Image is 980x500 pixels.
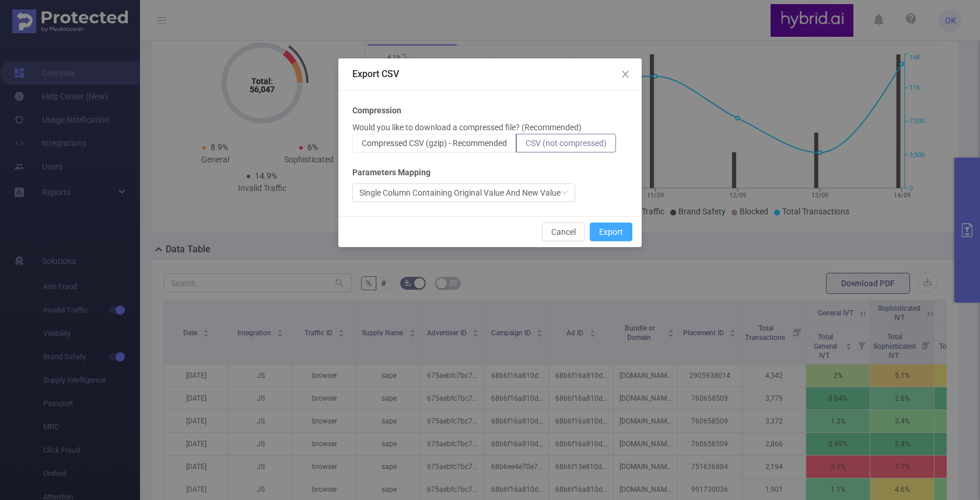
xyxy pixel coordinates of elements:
b: Compression [352,105,401,117]
button: Cancel [542,223,585,241]
button: Export [590,223,632,241]
div: Export CSV [352,68,628,81]
b: Parameters Mapping [352,166,430,179]
i: icon: down [561,189,568,197]
p: Would you like to download a compressed file? (Recommended) [352,121,582,134]
button: Close [609,58,642,91]
span: Compressed CSV (gzip) - Recommended [362,138,507,148]
i: icon: close [621,70,630,79]
span: CSV (not compressed) [526,138,607,148]
div: Single Column Containing Original Value And New Value [359,184,561,202]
